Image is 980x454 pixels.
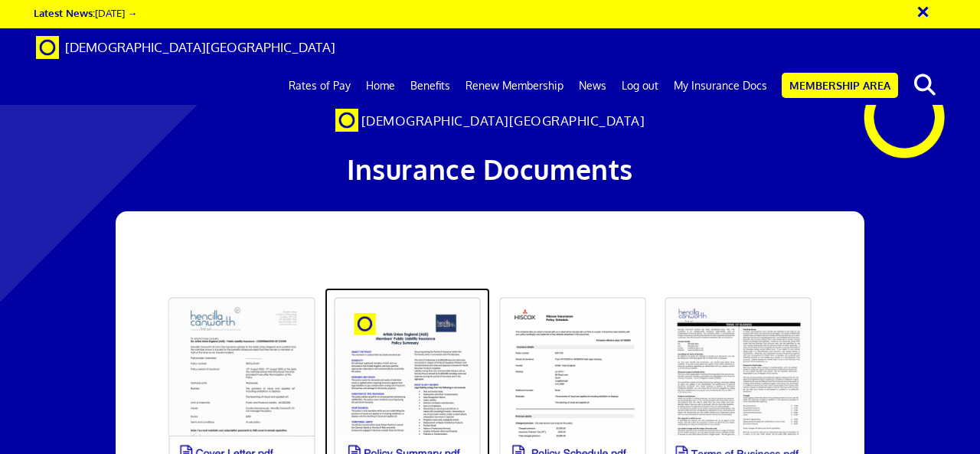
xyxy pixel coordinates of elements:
[347,152,633,186] span: Insurance Documents
[782,73,898,98] a: Membership Area
[34,6,137,19] a: Latest News:[DATE] →
[24,28,347,67] a: Brand [DEMOGRAPHIC_DATA][GEOGRAPHIC_DATA]
[403,67,458,105] a: Benefits
[571,67,614,105] a: News
[361,113,645,129] span: [DEMOGRAPHIC_DATA][GEOGRAPHIC_DATA]
[34,6,95,19] strong: Latest News:
[458,67,571,105] a: Renew Membership
[358,67,403,105] a: Home
[666,67,775,105] a: My Insurance Docs
[281,67,358,105] a: Rates of Pay
[901,69,948,101] button: search
[614,67,666,105] a: Log out
[65,39,335,55] span: [DEMOGRAPHIC_DATA][GEOGRAPHIC_DATA]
